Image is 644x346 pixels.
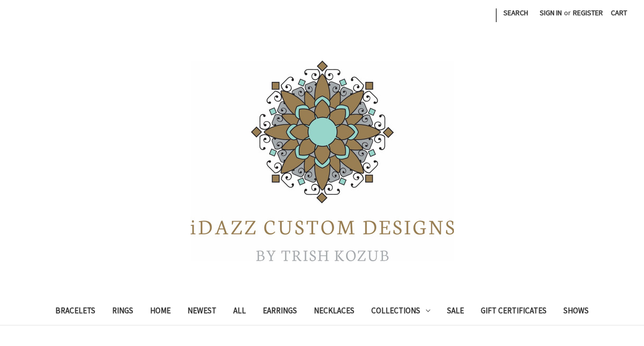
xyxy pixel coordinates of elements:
a: Rings [104,299,142,325]
a: Home [142,299,179,325]
a: Newest [179,299,225,325]
a: Shows [555,299,597,325]
a: All [225,299,254,325]
a: Gift Certificates [472,299,555,325]
li: | [494,4,498,24]
a: Collections [363,299,439,325]
a: Bracelets [47,299,104,325]
a: Earrings [254,299,305,325]
a: Sale [439,299,472,325]
span: or [563,7,572,18]
span: Cart [611,8,627,17]
img: iDazz Custom Designs [191,61,454,261]
a: Necklaces [305,299,363,325]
